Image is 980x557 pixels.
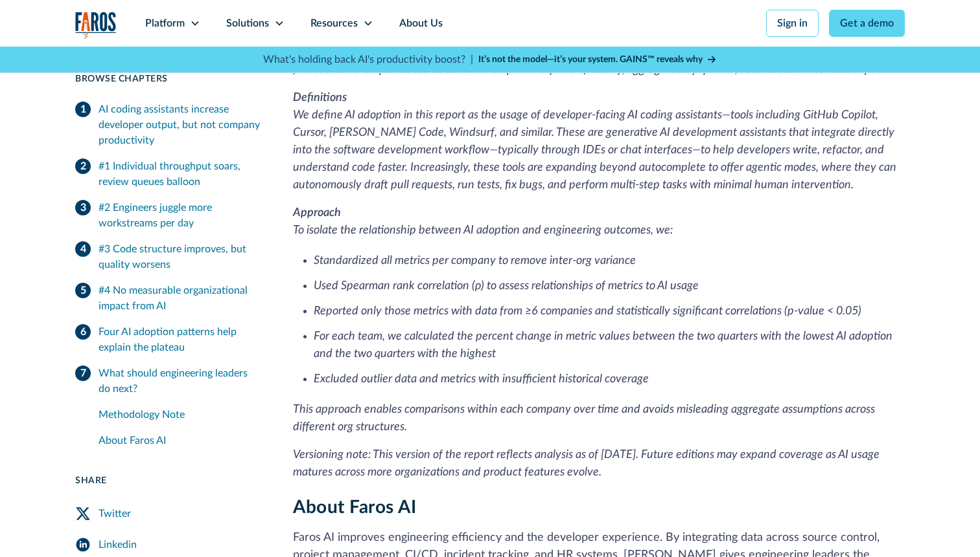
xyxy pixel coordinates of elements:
[293,224,673,236] em: To isolate the relationship between AI adoption and engineering outcomes, we:
[75,153,262,195] a: #1 Individual throughput soars, review queues balloon
[75,278,262,319] a: #4 No measurable organizational impact from AI
[99,283,262,314] div: #4 No measurable organizational impact from AI
[263,52,473,67] p: What's holding back AI's productivity boost? |
[99,402,262,428] a: Methodology Note
[75,319,262,360] a: Four AI adoption patterns help explain the plateau
[75,360,262,402] a: What should engineering leaders do next?
[314,373,649,385] em: Excluded outlier data and metrics with insufficient historical coverage
[310,16,358,31] div: Resources
[293,497,905,519] h3: About Faros AI
[99,428,262,453] a: About Faros AI
[314,255,636,267] em: Standardized all metrics per company to remove inter-org variance
[478,55,703,64] strong: It’s not the model—it’s your system. GAINS™ reveals why
[75,12,117,38] img: Logo of the analytics and reporting company Faros.
[99,506,131,521] div: Twitter
[99,433,262,448] div: About Faros AI
[314,280,699,292] em: Used Spearman rank correlation (ρ) to assess relationships of metrics to AI usage
[293,449,880,478] em: Versioning note: This version of the report reflects analysis as of [DATE]. Future editions may e...
[99,366,262,397] div: What should engineering leaders do next?
[226,16,269,31] div: Solutions
[99,102,262,148] div: AI coding assistants increase developer output, but not company productivity
[75,474,262,488] div: Share
[75,236,262,278] a: #3 Code structure improves, but quality worsens
[293,92,347,104] em: Definitions
[75,72,262,86] div: Browse Chapters
[145,16,185,31] div: Platform
[75,96,262,153] a: AI coding assistants increase developer output, but not company productivity
[478,53,717,67] a: It’s not the model—it’s your system. GAINS™ reveals why
[99,200,262,231] div: #2 Engineers juggle more workstreams per day
[99,537,137,552] div: Linkedin
[829,10,905,37] a: Get a demo
[75,12,117,38] a: home
[75,195,262,236] a: #2 Engineers juggle more workstreams per day
[314,331,892,360] em: For each team, we calculated the percent change in metric values between the two quarters with th...
[99,241,262,272] div: #3 Code structure improves, but quality worsens
[293,207,341,219] em: Approach
[314,305,861,317] em: Reported only those metrics with data from ≥6 companies and statistically significant correlation...
[293,109,896,191] em: We define AI adoption in this report as the usage of developer-facing AI coding assistants—tools ...
[99,324,262,355] div: Four AI adoption patterns help explain the plateau
[75,498,262,529] a: Twitter Share
[99,158,262,190] div: #1 Individual throughput soars, review queues balloon
[766,10,819,37] a: Sign in
[99,407,262,422] div: Methodology Note
[293,404,875,433] em: This approach enables comparisons within each company over time and avoids misleading aggregate a...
